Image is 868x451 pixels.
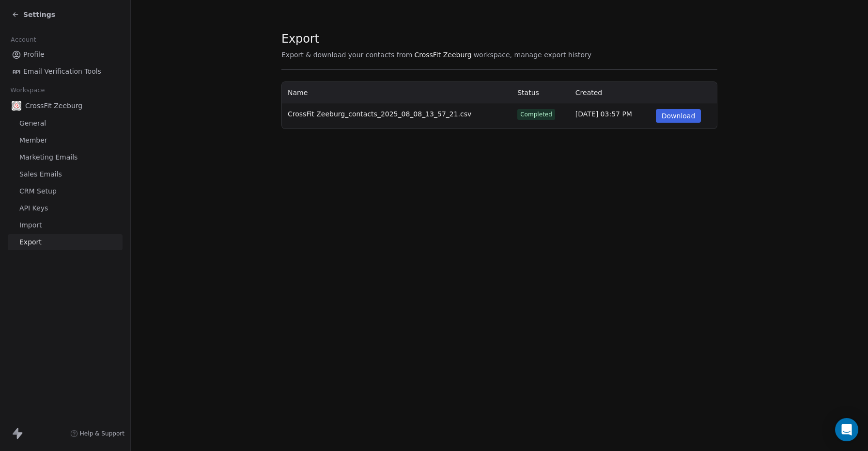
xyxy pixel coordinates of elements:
span: Help & Support [80,430,124,437]
a: CRM Setup [8,183,123,199]
span: Status [517,89,539,97]
span: API Keys [19,203,48,213]
a: Help & Support [70,430,124,437]
a: Member [8,132,123,148]
span: CrossFit Zeeburg [25,101,82,111]
span: CRM Setup [19,186,57,196]
a: General [8,115,123,131]
a: Profile [8,47,123,63]
span: Import [19,220,42,230]
span: Profile [23,49,45,60]
span: Member [19,135,47,145]
span: Created [575,89,602,97]
td: [DATE] 03:57 PM [570,103,650,129]
span: Name [288,89,308,97]
div: Completed [520,110,552,119]
a: API Keys [8,200,123,216]
span: Account [6,32,40,47]
a: Export [8,234,123,250]
span: Export [19,237,42,247]
span: Export & download your contacts from [281,50,412,60]
span: General [19,118,46,129]
span: Sales Emails [19,169,62,179]
span: CrossFit Zeeburg_contacts_2025_08_08_13_57_21.csv [288,110,471,118]
span: workspace, manage export history [474,50,591,60]
span: Email Verification Tools [23,66,101,77]
a: Import [8,217,123,233]
img: logo%20website.jpg [12,101,21,111]
a: Sales Emails [8,166,123,182]
span: Marketing Emails [19,152,77,162]
span: Workspace [6,83,49,97]
span: Settings [23,10,55,19]
button: Download [656,109,701,123]
div: Open Intercom Messenger [835,418,858,441]
a: Settings [12,10,55,19]
a: Email Verification Tools [8,64,123,80]
span: CrossFit Zeeburg [414,50,471,60]
a: Marketing Emails [8,149,123,165]
span: Export [281,32,591,46]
